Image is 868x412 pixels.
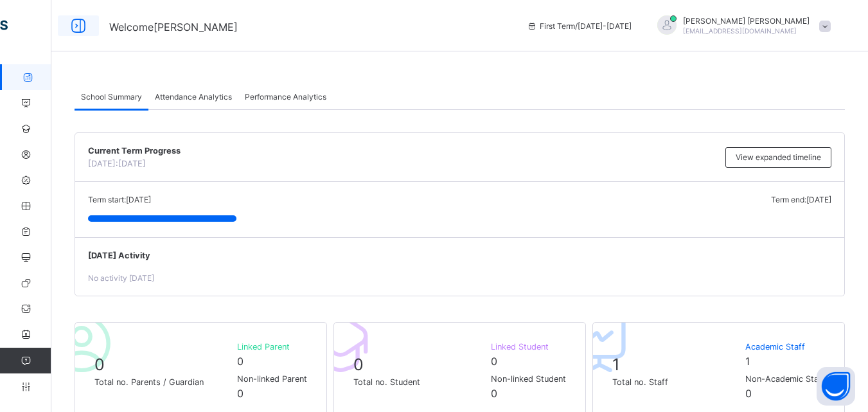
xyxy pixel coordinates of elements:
span: Total no. Student [353,377,484,387]
span: 0 [353,355,364,374]
span: Linked Parent [237,342,307,352]
span: 1 [612,355,620,374]
span: 0 [491,387,497,400]
span: [EMAIL_ADDRESS][DOMAIN_NAME] [683,27,797,35]
span: 1 [745,355,750,368]
span: [PERSON_NAME] [PERSON_NAME] [683,16,810,26]
span: 0 [491,355,497,368]
span: Total no. Parents / Guardian [94,377,231,387]
div: Muhammad AsifAhmad [644,15,837,37]
span: session/term information [527,21,632,31]
span: Term start: [DATE] [88,195,151,204]
span: Term end: [DATE] [771,195,831,204]
span: Welcome [PERSON_NAME] [109,21,238,33]
span: View expanded timeline [736,152,821,162]
span: 0 [237,387,244,400]
span: No activity [DATE] [88,273,154,283]
span: 0 [745,387,752,400]
span: Attendance Analytics [155,92,232,102]
span: 0 [94,355,105,374]
span: Non-linked Parent [237,374,307,384]
span: [DATE] Activity [88,251,831,260]
span: 0 [237,355,244,368]
span: School Summary [81,92,142,102]
span: Total no. Staff [612,377,739,387]
span: Non-Academic Staff [745,374,825,384]
span: Linked Student [491,342,566,352]
span: Academic Staff [745,342,825,352]
span: [DATE]: [DATE] [88,159,146,168]
span: Current Term Progress [88,146,719,156]
button: Open asap [817,367,855,406]
span: Non-linked Student [491,374,566,384]
span: Performance Analytics [245,92,326,102]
